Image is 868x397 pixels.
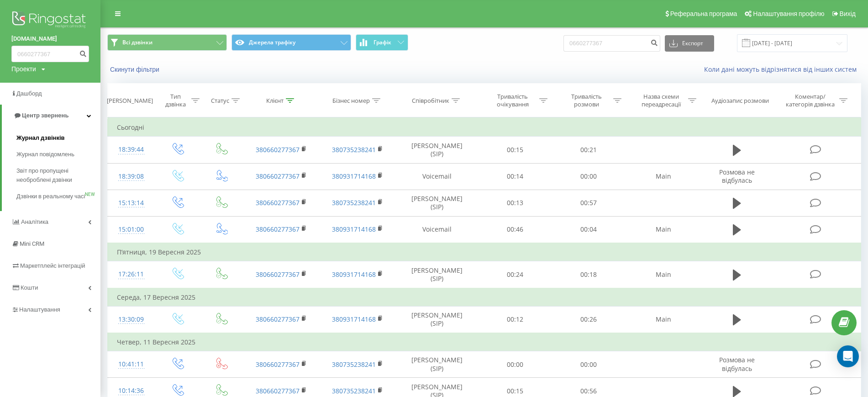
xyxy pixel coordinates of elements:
[625,216,702,243] td: Main
[256,172,300,180] a: 380660277367
[11,64,36,74] div: Проекти
[840,10,856,17] span: Вихід
[396,190,478,216] td: [PERSON_NAME] (SIP)
[396,351,478,378] td: [PERSON_NAME] (SIP)
[396,216,478,243] td: Voicemail
[412,97,449,105] div: Співробітник
[396,163,478,190] td: Voicemail
[478,137,552,163] td: 00:15
[719,168,755,185] span: Розмова не відбулась
[396,137,478,163] td: [PERSON_NAME] (SIP)
[332,172,376,180] a: 380931714168
[625,261,702,288] td: Main
[11,9,89,32] img: Ringostat logo
[478,306,552,333] td: 00:12
[711,97,769,105] div: Аудіозапис розмови
[16,133,65,143] span: Журнал дзвінків
[488,93,537,108] div: Тривалість очікування
[117,141,146,159] div: 18:39:44
[478,216,552,243] td: 00:46
[332,198,376,207] a: 380735238241
[16,90,42,97] span: Дашборд
[256,270,300,279] a: 380660277367
[552,190,625,216] td: 00:57
[16,166,96,185] span: Звіт про пропущені необроблені дзвінки
[117,194,146,212] div: 15:13:14
[552,351,625,378] td: 00:00
[552,216,625,243] td: 00:04
[16,163,100,188] a: Звіт про пропущені необроблені дзвінки
[11,46,89,62] input: Пошук за номером
[117,221,146,238] div: 15:01:00
[117,355,146,373] div: 10:41:11
[478,351,552,378] td: 00:00
[552,137,625,163] td: 00:21
[20,240,44,247] span: Mini CRM
[478,163,552,190] td: 00:14
[625,306,702,333] td: Main
[784,93,837,108] div: Коментар/категорія дзвінка
[665,35,714,52] button: Експорт
[16,146,100,163] a: Журнал повідомлень
[478,261,552,288] td: 00:24
[256,198,300,207] a: 380660277367
[332,225,376,233] a: 380931714168
[332,270,376,279] a: 380931714168
[11,34,89,43] a: [DOMAIN_NAME]
[256,315,300,323] a: 380660277367
[332,315,376,323] a: 380931714168
[625,163,702,190] td: Main
[332,360,376,369] a: 380735238241
[266,97,284,105] div: Клієнт
[332,145,376,154] a: 380735238241
[256,386,300,395] a: 380660277367
[704,65,861,74] a: Коли дані можуть відрізнятися вiд інших систем
[16,188,100,205] a: Дзвінки в реальному часіNEW
[108,243,861,261] td: П’ятниця, 19 Вересня 2025
[562,93,611,108] div: Тривалість розмови
[719,355,755,372] span: Розмова не відбулась
[211,97,229,105] div: Статус
[19,306,60,313] span: Налаштування
[478,190,552,216] td: 00:13
[117,311,146,328] div: 13:30:09
[256,225,300,233] a: 380660277367
[332,97,370,105] div: Бізнес номер
[16,192,85,201] span: Дзвінки в реальному часі
[231,34,351,51] button: Джерела трафіку
[563,35,660,52] input: Пошук за номером
[753,10,824,17] span: Налаштування профілю
[552,261,625,288] td: 00:18
[16,150,74,159] span: Журнал повідомлень
[670,10,737,17] span: Реферальна програма
[21,218,48,225] span: Аналiтика
[20,262,85,269] span: Маркетплейс інтеграцій
[108,333,861,351] td: Четвер, 11 Вересня 2025
[107,97,153,105] div: [PERSON_NAME]
[2,105,100,127] a: Центр звернень
[21,284,38,291] span: Кошти
[374,39,391,46] span: Графік
[108,118,861,137] td: Сьогодні
[16,130,100,146] a: Журнал дзвінків
[117,168,146,185] div: 18:39:08
[22,112,68,119] span: Центр звернень
[837,345,859,367] div: Open Intercom Messenger
[356,34,408,51] button: Графік
[107,34,227,51] button: Всі дзвінки
[396,261,478,288] td: [PERSON_NAME] (SIP)
[637,93,686,108] div: Назва схеми переадресації
[396,306,478,333] td: [PERSON_NAME] (SIP)
[256,145,300,154] a: 380660277367
[256,360,300,369] a: 380660277367
[107,65,164,74] button: Скинути фільтри
[332,386,376,395] a: 380735238241
[108,288,861,307] td: Середа, 17 Вересня 2025
[163,93,189,108] div: Тип дзвінка
[552,306,625,333] td: 00:26
[552,163,625,190] td: 00:00
[122,39,153,46] span: Всі дзвінки
[117,265,146,283] div: 17:26:11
